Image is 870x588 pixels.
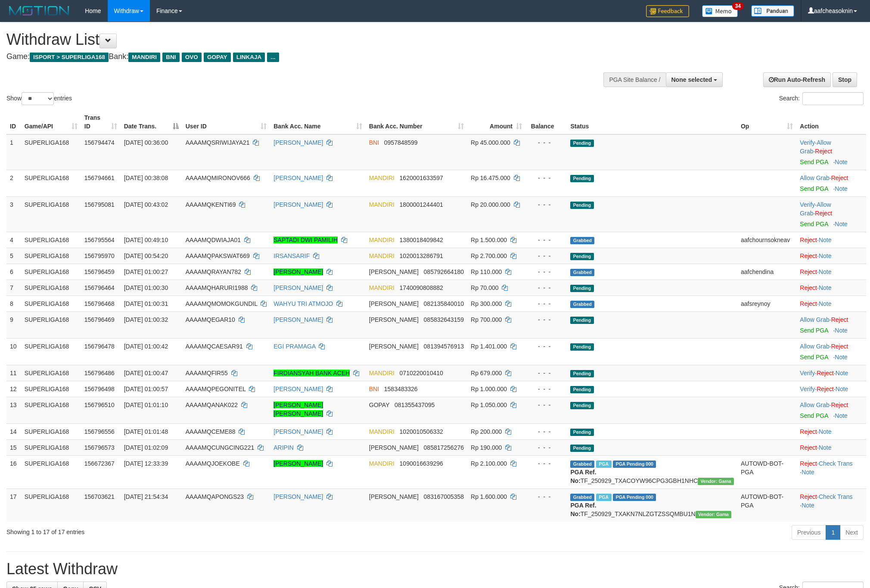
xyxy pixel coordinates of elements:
span: MANDIRI [369,236,395,243]
a: Reject [800,493,817,500]
span: Copy 085817256276 to clipboard [424,444,464,451]
span: MANDIRI [369,284,395,291]
a: Reject [831,316,848,323]
span: [DATE] 01:00:27 [124,268,168,275]
span: [PERSON_NAME] [369,316,419,323]
span: [DATE] 01:00:31 [124,300,168,307]
a: Note [802,469,814,476]
div: PGA Site Balance / [603,72,665,87]
span: Grabbed [570,460,594,468]
td: · [796,170,866,196]
span: OVO [182,53,202,62]
td: · [796,423,866,439]
th: Bank Acc. Number: activate to sort column ascending [366,110,467,134]
a: Reject [815,210,832,217]
span: 156795564 [84,236,115,243]
a: WAHYU TRI ATMOJO [273,300,333,307]
span: MANDIRI [369,460,395,467]
div: - - - [529,401,564,409]
span: Rp 20.000.000 [471,201,510,208]
span: Copy 081355437095 to clipboard [395,401,435,408]
span: Pending [570,175,593,182]
span: AAAAMQCEME88 [186,428,236,435]
span: 156796498 [84,386,115,392]
a: Note [835,327,848,334]
a: Allow Grab [800,316,829,323]
td: SUPERLIGA168 [21,170,81,196]
span: AAAAMQPAKSWAT669 [186,252,250,259]
span: · [800,139,831,155]
a: [PERSON_NAME] [273,201,323,208]
span: Copy 1020010506332 to clipboard [400,428,443,435]
span: Rp 1.500.000 [471,236,507,243]
span: MANDIRI [128,53,160,62]
a: Note [835,221,848,227]
a: [PERSON_NAME] [273,386,323,392]
select: Showentries [22,92,54,105]
td: 4 [6,232,21,248]
span: [PERSON_NAME] [369,300,419,307]
a: Note [819,428,832,435]
a: Note [819,284,832,291]
a: Note [835,354,848,361]
span: Vendor URL: https://trx31.1velocity.biz [698,478,734,485]
td: · [796,296,866,311]
span: Pending [570,253,593,260]
a: Send PGA [800,185,828,192]
span: Pending [570,202,593,209]
span: GOPAY [204,53,231,62]
span: Grabbed [570,237,594,244]
a: Note [819,444,832,451]
td: 9 [6,311,21,338]
span: 156795081 [84,201,115,208]
div: - - - [529,138,564,147]
span: [DATE] 00:43:02 [124,201,168,208]
td: 12 [6,381,21,397]
span: AAAAMQEGAR10 [186,316,235,323]
a: Reject [800,236,817,243]
a: Reject [817,370,834,376]
span: 156794661 [84,174,115,181]
a: ARIPIN [273,444,294,451]
td: · · [796,381,866,397]
span: Rp 45.000.000 [471,139,510,146]
span: ISPORT > SUPERLIGA168 [30,53,109,62]
span: None selected [671,76,712,83]
span: 156796556 [84,428,115,435]
span: PGA Pending [613,460,656,468]
a: EGI PRAMAGA [273,343,315,350]
th: Date Trans.: activate to sort column descending [121,110,182,134]
span: Pending [570,445,593,452]
a: Verify [800,139,815,146]
span: Rp 16.475.000 [471,174,510,181]
a: [PERSON_NAME] [273,284,323,291]
span: BNI [369,139,379,146]
span: Copy 1620001633597 to clipboard [400,174,443,181]
a: [PERSON_NAME] [273,174,323,181]
a: Next [840,525,864,540]
a: Send PGA [800,159,828,165]
span: 156796464 [84,284,115,291]
span: [DATE] 00:38:08 [124,174,168,181]
span: MANDIRI [369,201,395,208]
a: IRSANSARIF [273,252,310,259]
a: Send PGA [800,221,828,227]
div: - - - [529,385,564,393]
div: - - - [529,268,564,276]
span: BNI [369,386,379,392]
th: Game/API: activate to sort column ascending [21,110,81,134]
span: Rp 110.000 [471,268,502,275]
td: · · [796,134,866,170]
td: · · [796,196,866,232]
a: SAPTADI DWI PAMILIH [273,236,338,243]
th: Status [567,110,737,134]
td: SUPERLIGA168 [21,248,81,264]
td: · [796,397,866,423]
td: SUPERLIGA168 [21,134,81,170]
div: - - - [529,252,564,260]
div: - - - [529,459,564,468]
span: · [800,201,831,217]
a: Reject [800,300,817,307]
th: ID [6,110,21,134]
td: 15 [6,439,21,455]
